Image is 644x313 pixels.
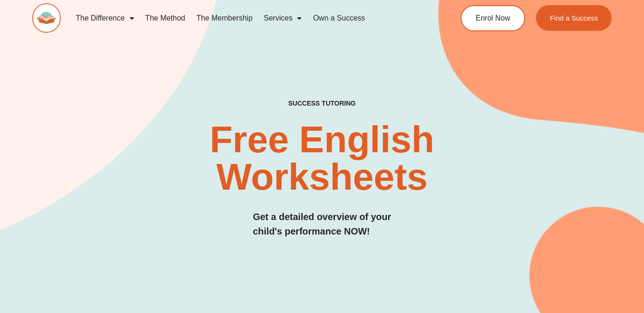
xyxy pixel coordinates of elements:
[131,121,514,196] h2: Free English Worksheets​
[550,14,598,21] span: Find a Success
[253,210,391,239] h3: Get a detailed overview of your child's performance NOW!
[140,7,191,29] a: The Method
[70,7,140,29] a: The Difference
[307,7,370,29] a: Own a Success
[236,100,408,107] h4: SUCCESS TUTORING​
[461,5,525,31] a: Enrol Now
[258,7,307,29] a: Services
[191,7,258,29] a: The Membership
[70,7,427,29] nav: Menu
[536,5,612,31] a: Find a Success
[476,14,510,22] span: Enrol Now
